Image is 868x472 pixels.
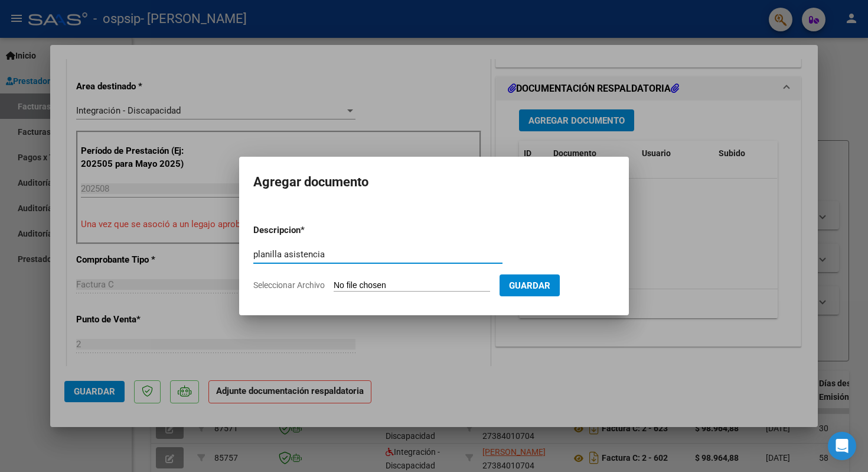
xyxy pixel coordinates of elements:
[253,171,615,193] h2: Agregar documento
[509,280,550,291] span: Guardar
[828,432,856,460] div: Open Intercom Messenger
[500,274,560,296] button: Guardar
[253,224,362,237] p: Descripcion
[253,280,325,290] span: Seleccionar Archivo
